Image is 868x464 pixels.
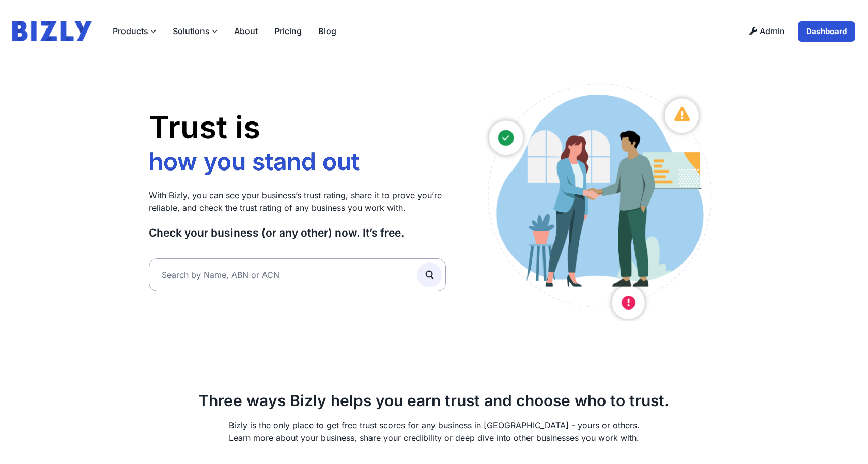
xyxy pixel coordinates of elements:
[12,21,92,41] img: bizly_logo.svg
[149,147,365,177] li: how you stand out
[164,21,226,41] label: Solutions
[797,21,856,42] a: Dashboard
[149,391,719,411] h2: Three ways Bizly helps you earn trust and choose who to trust.
[149,226,446,240] h3: Check your business (or any other) now. It’s free.
[149,109,260,146] span: Trust is
[149,177,365,207] li: who you work with
[226,21,266,41] a: About
[149,189,446,214] p: With Bizly, you can see your business’s trust rating, share it to prove you’re reliable, and chec...
[266,21,310,41] a: Pricing
[310,21,345,41] a: Blog
[104,21,164,41] label: Products
[149,419,719,444] p: Bizly is the only place to get free trust scores for any business in [GEOGRAPHIC_DATA] - yours or...
[149,258,446,291] input: Search by Name, ABN or ACN
[477,79,719,321] img: Australian small business owners illustration
[741,21,793,42] a: Admin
